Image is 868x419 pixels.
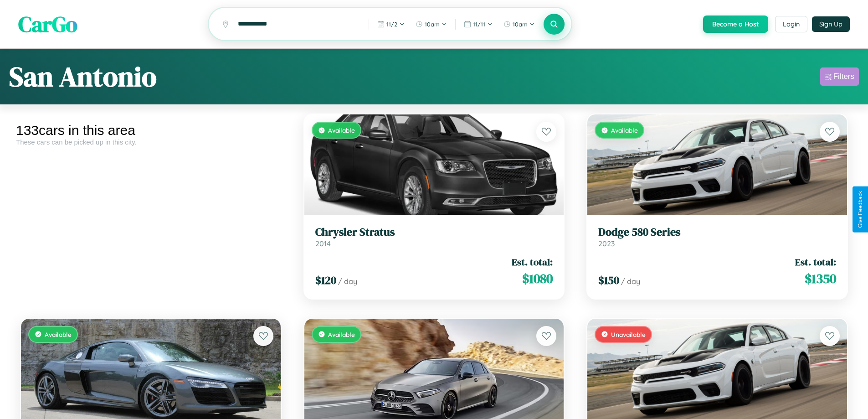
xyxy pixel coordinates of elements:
[386,21,397,28] span: 11 / 2
[18,9,77,39] span: CarGo
[315,239,331,248] span: 2014
[611,126,638,134] span: Available
[857,191,863,228] div: Give Feedback
[805,269,836,288] span: $ 1350
[703,16,768,33] button: Become a Host
[598,226,836,239] h3: Dodge 580 Series
[820,67,859,86] button: Filters
[621,277,640,286] span: / day
[775,16,807,32] button: Login
[425,21,440,28] span: 10am
[611,331,646,338] span: Unavailable
[598,226,836,248] a: Dodge 580 Series2023
[833,72,854,81] div: Filters
[315,273,336,288] span: $ 120
[16,123,286,138] div: 133 cars in this area
[795,255,836,269] span: Est. total:
[812,16,850,32] button: Sign Up
[373,17,409,31] button: 11/2
[315,226,553,248] a: Chrysler Stratus2014
[598,273,619,288] span: $ 150
[598,239,615,248] span: 2023
[338,277,357,286] span: / day
[513,21,528,28] span: 10am
[328,331,355,338] span: Available
[315,226,553,239] h3: Chrysler Stratus
[9,58,157,95] h1: San Antonio
[411,17,452,31] button: 10am
[459,17,497,31] button: 11/11
[512,255,553,269] span: Est. total:
[499,17,539,31] button: 10am
[45,331,72,338] span: Available
[522,269,553,288] span: $ 1080
[328,126,355,134] span: Available
[16,138,286,146] div: These cars can be picked up in this city.
[473,21,485,28] span: 11 / 11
